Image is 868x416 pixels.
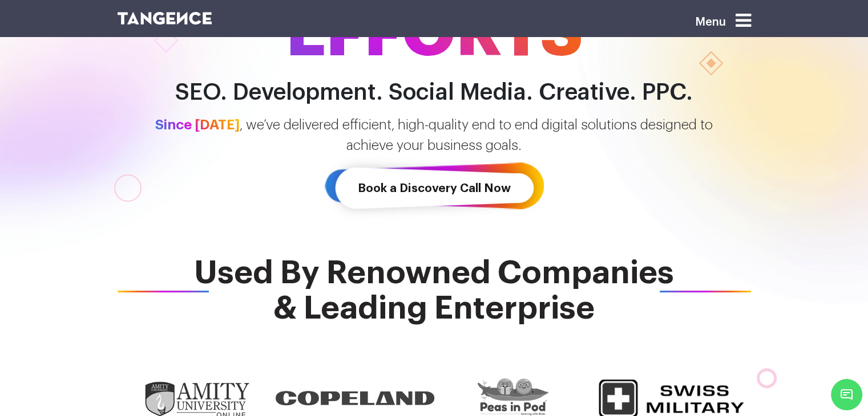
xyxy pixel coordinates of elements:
[276,391,434,405] img: Copeland_Standard_Logo_RGB_Blue.jpg
[118,12,212,25] img: logo SVG
[109,115,760,156] p: , we’ve delivered efficient, high-quality end to end digital solutions designed to achieve your b...
[325,156,544,221] a: Book a Discovery Call Now
[109,80,760,105] h2: SEO. Development. Social Media. Creative. PPC.
[831,379,862,410] span: Chat Widget
[118,255,751,326] span: Used By Renowned Companies & Leading Enterprise
[155,118,240,132] span: Since [DATE]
